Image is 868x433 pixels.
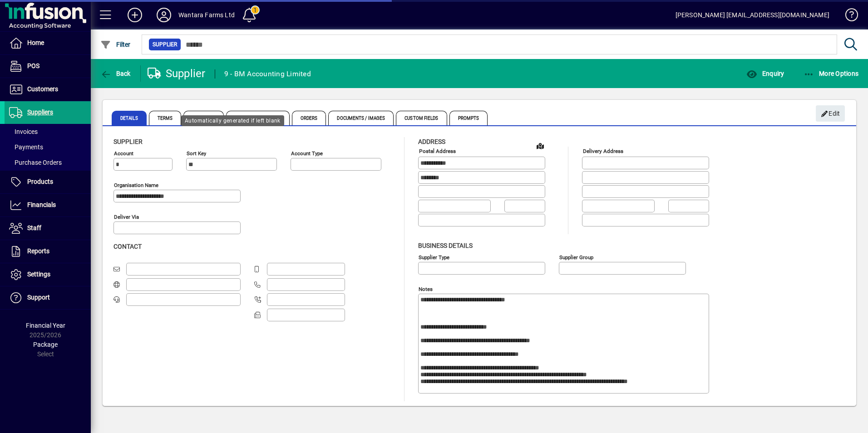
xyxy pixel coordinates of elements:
span: Delivery Addresses [226,111,290,125]
span: Suppliers [27,108,53,116]
span: More Options [804,70,859,77]
button: Back [98,65,133,82]
span: Terms [149,111,182,125]
a: Customers [5,78,91,101]
button: Profile [149,7,178,23]
span: Reports [27,247,49,255]
mat-label: Notes [419,285,433,292]
a: Support [5,286,91,309]
span: Customers [27,85,58,93]
a: View on map [533,138,547,153]
a: Staff [5,217,91,240]
button: Add [120,7,149,23]
span: Details [112,111,147,125]
mat-label: Deliver via [114,214,139,220]
span: Custom Fields [396,111,447,125]
span: Filter [100,41,131,48]
div: [PERSON_NAME] [EMAIL_ADDRESS][DOMAIN_NAME] [676,8,829,22]
a: Knowledge Base [838,2,857,31]
span: Orders [292,111,326,125]
span: Supplier [153,40,177,49]
span: Documents / Images [328,111,394,125]
div: Automatically generated if left blank [181,115,284,126]
span: Edit [821,106,840,121]
mat-label: Organisation name [114,182,158,188]
a: Products [5,171,91,193]
span: Payments [9,143,43,151]
div: Wantara Farms Ltd [178,8,235,22]
button: More Options [801,65,861,82]
span: Financial Year [26,322,65,329]
span: Contacts [183,111,224,125]
mat-label: Account [114,150,133,157]
a: Payments [5,139,91,155]
mat-label: Account Type [291,150,323,157]
div: 9 - BM Accounting Limited [224,67,311,81]
a: Purchase Orders [5,155,91,170]
span: Support [27,294,50,301]
span: Package [33,341,58,348]
span: Supplier [113,138,143,145]
span: Financials [27,201,56,208]
span: Purchase Orders [9,159,62,166]
span: Business details [418,242,473,249]
span: Contact [113,243,142,250]
span: Home [27,39,44,46]
mat-label: Sort key [187,150,206,157]
span: Settings [27,271,50,278]
button: Edit [816,105,845,122]
a: Invoices [5,124,91,139]
span: Invoices [9,128,38,135]
div: Supplier [148,66,206,81]
span: POS [27,62,39,69]
a: Financials [5,194,91,216]
span: Back [100,70,131,77]
span: Staff [27,224,41,231]
span: Address [418,138,445,145]
a: Home [5,32,91,54]
a: POS [5,55,91,78]
button: Enquiry [744,65,786,82]
a: Settings [5,263,91,286]
app-page-header-button: Back [91,65,141,82]
button: Filter [98,36,133,53]
mat-label: Supplier type [419,254,449,260]
mat-label: Supplier group [559,254,593,260]
a: Reports [5,240,91,263]
span: Enquiry [746,70,784,77]
span: Products [27,178,53,185]
span: Prompts [449,111,488,125]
